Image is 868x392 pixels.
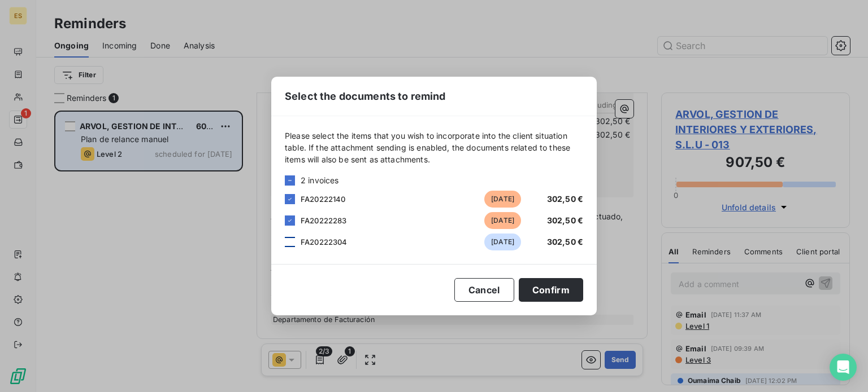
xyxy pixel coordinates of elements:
[454,278,514,302] button: Cancel
[484,191,521,208] span: [DATE]
[830,354,857,381] div: Open Intercom Messenger
[547,215,583,225] span: 302,50 €
[547,237,583,246] span: 302,50 €
[301,174,339,186] span: 2 invoices
[547,194,583,204] span: 302,50 €
[301,237,348,246] span: FA20222304
[285,130,583,165] span: Please select the items that you wish to incorporate into the client situation table. If the atta...
[484,212,521,229] span: [DATE]
[301,216,347,225] span: FA20222283
[301,195,346,204] span: FA20222140
[285,89,446,104] span: Select the documents to remind
[519,278,583,302] button: Confirm
[484,234,521,250] span: [DATE]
